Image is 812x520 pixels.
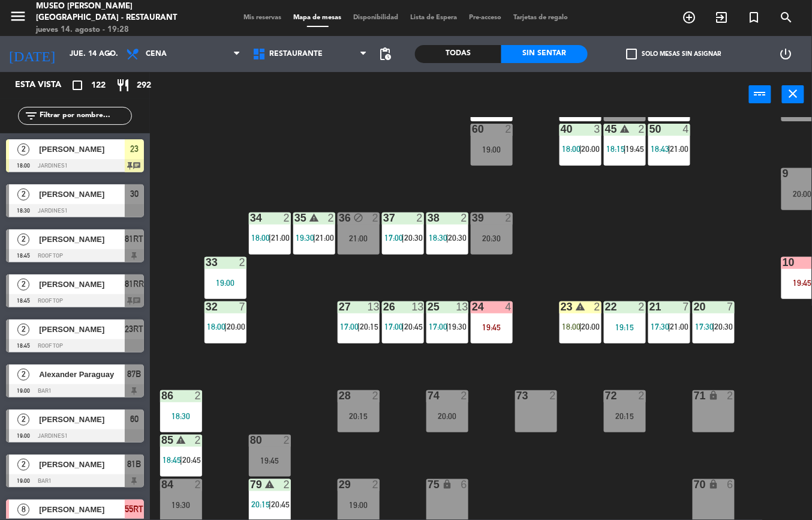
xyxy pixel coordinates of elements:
i: arrow_drop_down [103,47,117,61]
i: exit_to_app [715,10,729,25]
span: 21:00 [271,233,290,243]
div: 2 [639,124,646,135]
span: 20:30 [715,322,733,331]
div: 2 [372,213,380,223]
div: 40 [561,124,561,135]
span: 20:00 [582,144,600,154]
i: warning [309,213,319,223]
div: 75 [428,479,428,490]
div: 2 [372,390,380,401]
span: 20:30 [449,233,467,243]
div: 28 [339,390,339,401]
span: 17:00 [429,322,447,331]
span: | [712,322,715,331]
span: | [446,322,449,331]
div: 2 [550,390,557,401]
div: 45 [605,124,606,135]
span: 87B [128,367,142,381]
span: 2 [17,144,29,156]
div: 2 [506,124,513,135]
i: filter_list [24,109,38,123]
span: 81B [128,457,142,471]
div: 70 [694,479,694,490]
span: 55RT [125,502,144,516]
div: 2 [195,435,202,446]
i: warning [619,124,630,134]
div: 7 [239,301,246,312]
span: pending_actions [378,47,392,61]
span: [PERSON_NAME] [39,413,125,426]
span: Restaurante [269,50,323,58]
div: 23 [561,301,561,312]
div: 2 [372,479,380,490]
span: 18:00 [562,144,581,154]
i: menu [9,7,27,25]
div: 19:00 [338,501,380,509]
div: 20 [694,301,694,312]
span: | [269,500,271,509]
span: 2 [17,189,29,201]
div: 2 [639,390,646,401]
div: 13 [456,301,468,312]
span: [PERSON_NAME] [39,143,125,156]
div: 34 [250,213,251,223]
span: | [357,322,360,331]
div: 26 [383,301,384,312]
div: 7 [727,301,735,312]
span: 17:00 [384,322,403,331]
span: 18:00 [562,322,581,331]
div: 85 [161,435,162,446]
i: lock [708,390,718,401]
span: Lista de Espera [405,14,464,21]
div: 2 [417,213,424,223]
div: 3 [594,124,602,135]
button: close [782,85,804,103]
span: 8 [17,504,29,516]
span: [PERSON_NAME] [39,188,125,201]
span: | [224,322,227,331]
span: 18:45 [163,455,181,465]
span: 20:30 [404,233,423,243]
div: jueves 14. agosto - 19:28 [36,24,194,36]
input: Filtrar por nombre... [38,109,131,122]
div: 39 [472,213,473,223]
span: | [579,144,582,154]
span: [PERSON_NAME] [39,323,125,336]
div: 37 [383,213,384,223]
div: 33 [206,257,206,268]
div: 10 [783,257,783,268]
div: 84 [161,479,162,490]
span: Disponibilidad [348,14,405,21]
span: 21:00 [670,144,689,154]
i: close [786,86,801,101]
div: 74 [428,390,428,401]
span: 2 [17,459,29,471]
span: 60 [130,412,139,426]
div: 9 [783,168,783,179]
span: Pre-acceso [464,14,508,21]
span: 81RR [125,277,144,291]
div: 20:15 [338,412,380,420]
div: 32 [206,301,206,312]
div: 60 [472,124,473,135]
div: Todas [415,45,501,63]
span: | [269,233,271,243]
div: 79 [250,479,251,490]
i: warning [575,301,585,312]
span: 18:30 [429,233,447,243]
div: 35 [294,213,295,223]
div: 2 [639,301,646,312]
i: lock [708,479,718,489]
span: 19:30 [449,322,467,331]
button: power_input [749,85,771,103]
i: restaurant [116,78,130,92]
div: 73 [516,390,517,401]
i: warning [264,479,275,489]
span: 2 [17,324,29,336]
i: turned_in_not [747,10,762,25]
div: 71 [694,390,694,401]
div: 2 [461,390,468,401]
span: | [446,233,449,243]
span: | [402,322,404,331]
span: 23RT [125,322,144,336]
